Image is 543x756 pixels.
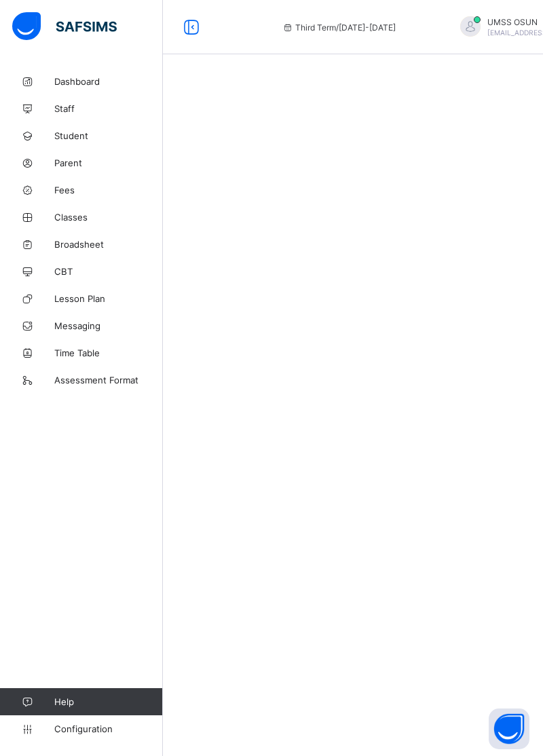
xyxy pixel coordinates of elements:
span: Help [54,696,162,707]
span: Messaging [54,320,163,331]
span: session/term information [282,22,396,33]
span: Assessment Format [54,375,163,385]
span: Broadsheet [54,239,163,250]
span: Configuration [54,723,162,734]
img: safsims [12,12,117,41]
span: Fees [54,185,163,195]
span: Lesson Plan [54,293,163,304]
button: Open asap [489,708,529,749]
span: CBT [54,266,163,277]
span: Student [54,130,163,141]
span: Parent [54,157,163,168]
span: Time Table [54,347,163,358]
span: Classes [54,212,163,223]
span: Dashboard [54,76,163,87]
span: Staff [54,103,163,114]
